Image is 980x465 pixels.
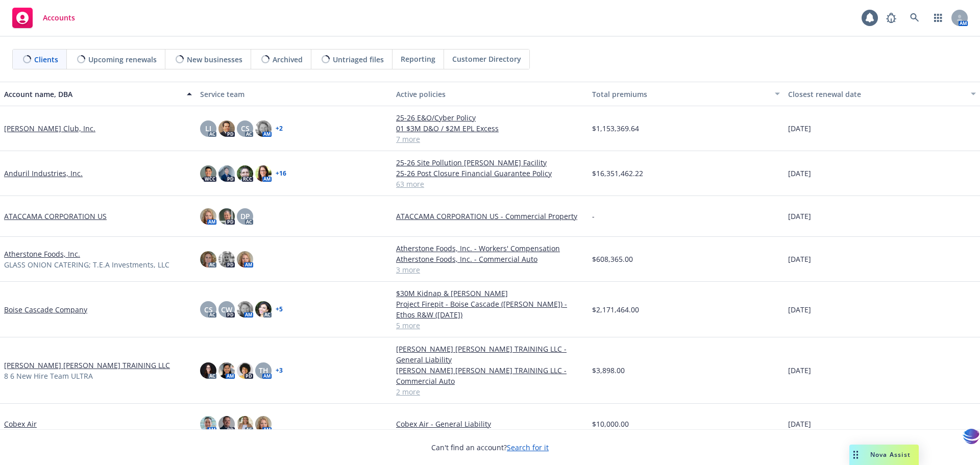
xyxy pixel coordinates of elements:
span: [DATE] [788,168,811,179]
a: ATACCAMA CORPORATION US [4,211,107,222]
a: + 3 [276,368,283,374]
a: Cobex Air [4,419,37,429]
span: [DATE] [788,419,811,429]
a: 01 $3M D&O / $2M EPL Excess [396,123,584,134]
img: photo [200,165,216,182]
img: photo [237,416,253,432]
span: $1,153,369.64 [592,123,639,134]
img: photo [200,362,216,379]
a: ATACCAMA CORPORATION US - Commercial Property [396,211,584,222]
button: Total premiums [588,82,784,106]
span: Nova Assist [870,450,911,459]
span: [DATE] [788,254,811,264]
a: Switch app [928,8,948,28]
span: - [592,211,595,222]
img: photo [255,301,272,317]
span: CS [204,304,213,315]
a: Atherstone Foods, Inc. [4,249,80,259]
a: 25-26 E&O/Cyber Policy [396,112,584,123]
a: 25-26 Site Pollution [PERSON_NAME] Facility [396,157,584,168]
a: 7 more [396,134,584,144]
a: Search for it [507,443,549,452]
a: Accounts [8,4,79,32]
a: Atherstone Foods, Inc. - Workers' Compensation [396,243,584,254]
span: Accounts [43,14,75,22]
span: [DATE] [788,211,811,222]
a: [PERSON_NAME] Club, Inc. [4,123,95,134]
a: 5 more [396,320,584,331]
a: 25-26 Post Closure Financial Guarantee Policy [396,168,584,179]
a: + 16 [276,170,286,177]
a: [PERSON_NAME] [PERSON_NAME] TRAINING LLC - General Liability [396,344,584,365]
img: photo [218,208,235,225]
span: [DATE] [788,123,811,134]
a: $30M Kidnap & [PERSON_NAME] [396,288,584,299]
div: Active policies [396,89,584,100]
a: Project Firepit - Boise Cascade ([PERSON_NAME]) - Ethos R&W ([DATE]) [396,299,584,320]
span: Clients [34,54,58,65]
span: $3,898.00 [592,365,625,376]
div: Service team [200,89,388,100]
a: Report a Bug [881,8,901,28]
span: Upcoming renewals [88,54,157,65]
span: [DATE] [788,365,811,376]
span: DP [240,211,250,222]
span: New businesses [187,54,242,65]
img: photo [255,416,272,432]
div: Drag to move [849,445,862,465]
span: [DATE] [788,304,811,315]
a: 63 more [396,179,584,189]
a: Cobex Air - General Liability [396,419,584,429]
a: + 2 [276,126,283,132]
img: photo [255,165,272,182]
div: Closest renewal date [788,89,965,100]
span: $16,351,462.22 [592,168,643,179]
a: Anduril Industries, Inc. [4,168,83,179]
a: [PERSON_NAME] [PERSON_NAME] TRAINING LLC - Commercial Auto [396,365,584,386]
span: LI [205,123,211,134]
div: Account name, DBA [4,89,181,100]
img: photo [218,165,235,182]
span: Reporting [401,54,435,64]
img: photo [255,120,272,137]
a: Boise Cascade Company [4,304,87,315]
a: 3 more [396,264,584,275]
div: Total premiums [592,89,769,100]
button: Active policies [392,82,588,106]
img: photo [237,251,253,267]
img: photo [237,165,253,182]
img: svg+xml;base64,PHN2ZyB3aWR0aD0iMzQiIGhlaWdodD0iMzQiIHZpZXdCb3g9IjAgMCAzNCAzNCIgZmlsbD0ibm9uZSIgeG... [963,427,980,446]
span: Customer Directory [452,54,521,64]
img: photo [200,416,216,432]
a: [PERSON_NAME] [PERSON_NAME] TRAINING LLC [4,360,170,371]
img: photo [237,362,253,379]
span: CS [241,123,250,134]
span: GLASS ONION CATERING; T.E.A Investments, LLC [4,259,169,270]
img: photo [237,301,253,317]
button: Service team [196,82,392,106]
span: $2,171,464.00 [592,304,639,315]
span: $608,365.00 [592,254,633,264]
a: Atherstone Foods, Inc. - Commercial Auto [396,254,584,264]
span: Archived [273,54,303,65]
button: Nova Assist [849,445,919,465]
button: Closest renewal date [784,82,980,106]
span: Untriaged files [333,54,384,65]
span: 8 6 New Hire Team ULTRA [4,371,93,381]
span: Can't find an account? [431,442,549,453]
a: + 5 [276,306,283,312]
img: photo [218,251,235,267]
img: photo [218,362,235,379]
img: photo [218,416,235,432]
a: 2 more [396,386,584,397]
img: photo [200,208,216,225]
a: Search [904,8,925,28]
span: $10,000.00 [592,419,629,429]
